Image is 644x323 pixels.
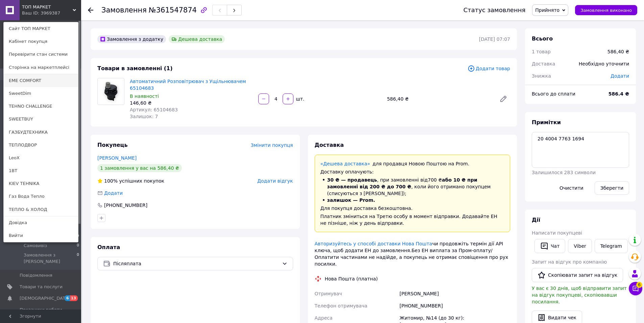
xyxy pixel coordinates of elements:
[4,74,78,87] a: EME COMFORT
[595,181,629,195] button: Зберегти
[532,49,551,54] span: 1 товар
[20,307,63,319] span: Показники роботи компанії
[22,4,73,10] span: ТОП МАРКЕТ
[20,272,52,278] span: Повідомлення
[532,73,551,79] span: Знижка
[315,291,342,296] span: Отримувач
[532,61,555,66] span: Доставка
[327,177,477,189] span: або 10 ₴ при замовленні від 200 ₴ до 700 ₴
[97,244,120,250] span: Оплата
[320,161,370,166] a: «Дешева доставка»
[97,65,173,72] span: Товари в замовленні (1)
[479,36,510,42] time: [DATE] 07:07
[575,5,637,15] button: Замовлення виконано
[315,240,510,267] div: чи продовжіть термін дії АРІ ключа, щоб додати ЕН до замовлення.Без ЕН виплата за Пром-оплату/Опл...
[532,91,575,97] span: Всього до сплати
[497,92,510,106] a: Редагувати
[77,252,79,264] span: 0
[327,177,377,183] span: 30 ₴ — продавець
[4,229,78,242] a: Вийти
[384,94,494,104] div: 586,40 ₴
[130,93,159,99] span: В наявності
[70,295,78,301] span: 13
[554,181,589,195] button: Очистити
[130,100,253,106] div: 146,60 ₴
[629,282,642,295] button: Чат з покупцем6
[4,203,78,216] a: ТЕПЛО & ХОЛОД
[463,7,526,14] div: Статус замовлення
[4,87,78,100] a: SweetDim
[607,48,629,55] div: 586,40 ₴
[315,142,344,148] span: Доставка
[4,126,78,139] a: ГАЗБУДТЕХНИКА
[101,6,147,14] span: Замовлення
[97,35,166,43] div: Замовлення з додатку
[169,35,225,43] div: Дешева доставка
[4,164,78,177] a: 1BT
[532,259,607,265] span: Запит на відгук про компанію
[320,160,505,167] div: для продавця Новою Поштою на Prom.
[532,268,623,282] button: Скопіювати запит на відгук
[103,202,148,209] div: [PHONE_NUMBER]
[611,73,629,79] span: Додати
[97,142,128,148] span: Покупець
[327,197,375,203] span: залишок — Prom.
[4,216,78,229] a: Довідка
[97,178,164,184] div: успішних покупок
[609,91,629,97] b: 586.4 ₴
[4,177,78,190] a: KIEV TEHNIKA
[130,79,246,91] a: Автоматичний Розповітрювач з Ущільнювачем 65104683
[4,113,78,126] a: SWEETBUY
[257,178,293,184] span: Додати відгук
[130,107,178,112] span: Артикул: 65104683
[320,213,505,226] div: Платник зміниться на Третю особу в момент відправки. Додавайте ЕН не пізніше, ніж у день відправки.
[323,275,380,282] div: Нова Пошта (платна)
[4,100,78,113] a: TEHNO CHALLENGE
[595,239,628,253] a: Telegram
[98,78,124,105] img: Автоматичний Розповітрювач з Ущільнювачем 65104683
[130,114,158,119] span: Залишок: 7
[398,288,511,300] div: [PERSON_NAME]
[534,239,565,253] button: Чат
[4,61,78,74] a: Сторінка на маркетплейсі
[149,6,197,14] span: №361547874
[532,119,561,126] span: Примітки
[4,139,78,152] a: ТЕПЛОДВОР
[88,7,93,14] div: Повернутися назад
[294,96,305,102] div: шт.
[568,239,592,253] a: Viber
[532,217,540,223] span: Дії
[24,243,47,249] span: Самовивіз
[104,190,123,196] span: Додати
[636,282,642,288] span: 6
[580,8,632,13] span: Замовлення виконано
[535,7,559,13] span: Прийнято
[97,155,137,161] a: [PERSON_NAME]
[77,243,79,249] span: 0
[20,295,70,301] span: [DEMOGRAPHIC_DATA]
[4,152,78,164] a: LeoX
[97,164,182,172] div: 1 замовлення у вас на 586,40 ₴
[532,286,627,304] span: У вас є 30 днів, щоб відправити запит на відгук покупцеві, скопіювавши посилання.
[532,35,553,42] span: Всього
[4,48,78,61] a: Перевірити стан системи
[320,205,505,212] div: Для покупця доставка безкоштовна.
[22,10,50,16] div: Ваш ID: 3969387
[4,190,78,203] a: Газ Вода Тепло
[532,170,596,175] span: Залишилося 283 символи
[320,168,505,175] div: Доставку оплачують:
[398,300,511,312] div: [PHONE_NUMBER]
[575,56,633,71] div: Необхідно уточнити
[315,315,333,321] span: Адреса
[320,177,505,197] li: , при замовленні від 700 ₴ , коли його отримано покупцем (списуються з [PERSON_NAME]);
[65,295,70,301] span: 6
[104,178,118,184] span: 100%
[315,241,432,246] a: Авторизуйтесь у способі доставки Нова Пошта
[4,35,78,48] a: Кабінет покупця
[20,284,63,290] span: Товари та послуги
[468,65,510,72] span: Додати товар
[251,142,293,148] span: Змінити покупця
[315,303,367,308] span: Телефон отримувача
[532,132,629,168] textarea: 20 4004 7763 1694
[113,260,279,267] span: Післяплата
